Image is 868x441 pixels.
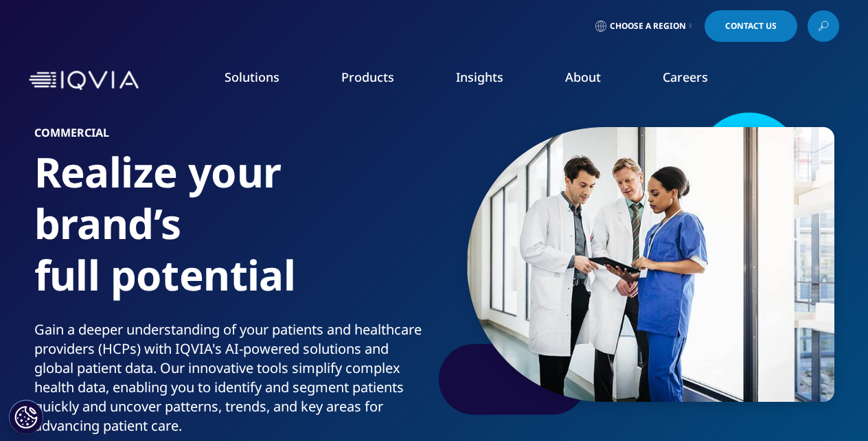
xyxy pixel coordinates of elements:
[705,10,797,42] a: Contact Us
[34,127,429,146] h6: COMMERCIAL
[663,69,708,85] a: Careers
[225,69,279,85] a: Solutions
[610,21,686,32] span: Choose a Region
[9,400,43,434] button: Cookies Settings
[565,69,601,85] a: About
[467,127,834,402] img: 099_medical-professionals-meeting-in-hospital.jpg
[34,146,429,320] h1: Realize your brand’s full potential
[725,22,777,30] span: Contact Us
[144,48,839,113] nav: Primary
[456,69,503,85] a: Insights
[341,69,394,85] a: Products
